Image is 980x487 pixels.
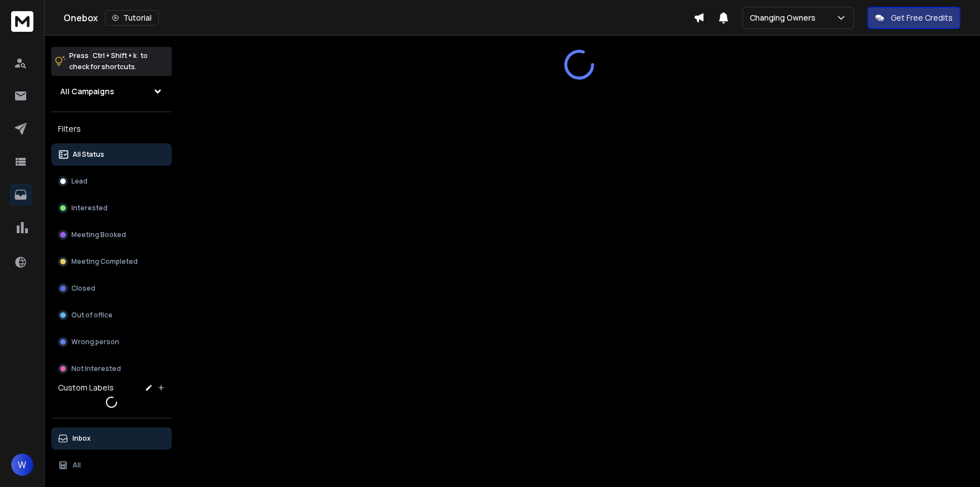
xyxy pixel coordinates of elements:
[105,10,159,26] button: Tutorial
[51,304,172,326] button: Out of office
[891,12,953,23] p: Get Free Credits
[750,12,820,23] p: Changing Owners
[71,311,113,320] p: Out of office
[69,50,148,73] p: Press to check for shortcuts.
[71,177,88,186] p: Lead
[72,434,91,443] p: Inbox
[71,337,119,346] p: Wrong person
[51,331,172,353] button: Wrong person
[71,284,95,293] p: Closed
[71,230,126,239] p: Meeting Booked
[51,427,172,450] button: Inbox
[867,7,960,29] button: Get Free Credits
[51,277,172,300] button: Closed
[60,86,114,97] h1: All Campaigns
[58,382,114,393] h3: Custom Labels
[51,454,172,476] button: All
[51,121,172,137] h3: Filters
[51,250,172,273] button: Meeting Completed
[51,170,172,192] button: Lead
[71,204,108,213] p: Interested
[71,257,138,266] p: Meeting Completed
[51,197,172,219] button: Interested
[71,364,121,373] p: Not Interested
[11,454,33,476] button: W
[51,143,172,166] button: All Status
[51,224,172,246] button: Meeting Booked
[64,10,693,26] div: Onebox
[51,358,172,380] button: Not Interested
[91,49,138,62] span: Ctrl + Shift + k
[72,461,81,470] p: All
[51,80,172,103] button: All Campaigns
[72,150,104,159] p: All Status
